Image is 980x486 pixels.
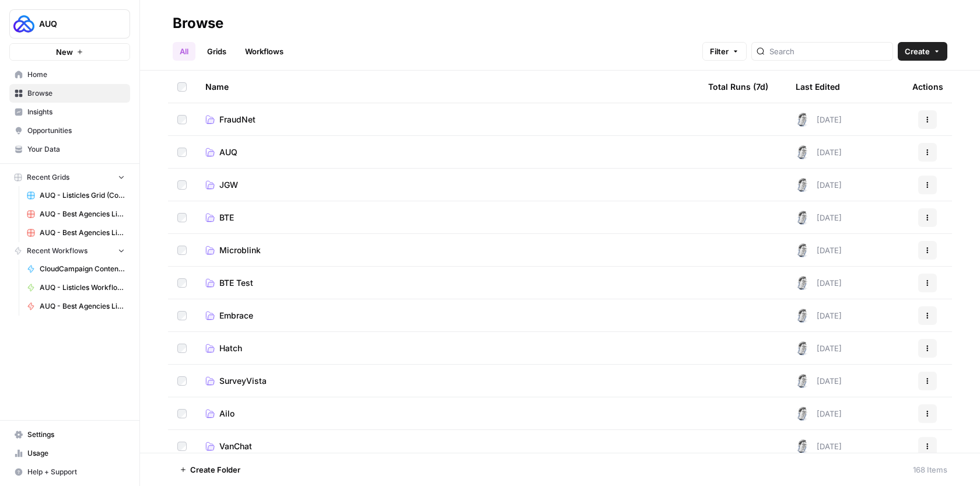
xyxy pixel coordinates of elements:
[796,243,810,257] img: 28dbpmxwbe1lgts1kkshuof3rm4g
[219,375,267,387] span: SurveyVista
[200,42,233,61] a: Grids
[702,42,747,61] button: Filter
[27,69,125,80] span: Home
[905,46,930,57] span: Create
[9,169,130,186] button: Recent Grids
[796,113,810,127] img: 28dbpmxwbe1lgts1kkshuof3rm4g
[205,146,689,158] a: AUQ
[219,244,261,256] span: Microblink
[796,276,810,290] img: 28dbpmxwbe1lgts1kkshuof3rm4g
[22,278,130,297] a: AUQ - Listicles Workflow #3
[22,223,130,242] a: AUQ - Best Agencies Listicles Grid 2
[219,114,256,125] span: FraudNet
[205,342,689,354] a: Hatch
[912,71,943,103] div: Actions
[9,84,130,103] a: Browse
[27,467,125,477] span: Help + Support
[27,125,125,136] span: Opportunities
[796,211,810,225] img: 28dbpmxwbe1lgts1kkshuof3rm4g
[205,440,689,452] a: VanChat
[219,212,234,223] span: BTE
[22,205,130,223] a: AUQ - Best Agencies Listicles Grid
[796,309,842,323] div: [DATE]
[769,46,888,57] input: Search
[27,448,125,459] span: Usage
[219,277,253,289] span: BTE Test
[219,408,235,419] span: Ailo
[9,43,130,61] button: New
[27,107,125,117] span: Insights
[796,439,842,453] div: [DATE]
[27,144,125,155] span: Your Data
[40,282,125,293] span: AUQ - Listicles Workflow #3
[40,301,125,312] span: AUQ - Best Agencies Listicles
[27,429,125,440] span: Settings
[40,209,125,219] span: AUQ - Best Agencies Listicles Grid
[40,228,125,238] span: AUQ - Best Agencies Listicles Grid 2
[9,65,130,84] a: Home
[39,18,110,30] span: AUQ
[9,9,130,39] button: Workspace: AUQ
[205,71,689,103] div: Name
[22,297,130,316] a: AUQ - Best Agencies Listicles
[9,121,130,140] a: Opportunities
[796,439,810,453] img: 28dbpmxwbe1lgts1kkshuof3rm4g
[796,407,842,421] div: [DATE]
[796,71,840,103] div: Last Edited
[219,440,252,452] span: VanChat
[9,463,130,481] button: Help + Support
[22,186,130,205] a: AUQ - Listicles Grid (Copy from [GEOGRAPHIC_DATA])
[205,408,689,419] a: Ailo
[9,425,130,444] a: Settings
[9,444,130,463] a: Usage
[796,243,842,257] div: [DATE]
[173,14,223,33] div: Browse
[710,46,729,57] span: Filter
[9,242,130,260] button: Recent Workflows
[27,246,87,256] span: Recent Workflows
[190,464,240,475] span: Create Folder
[205,244,689,256] a: Microblink
[219,146,237,158] span: AUQ
[205,310,689,321] a: Embrace
[796,374,810,388] img: 28dbpmxwbe1lgts1kkshuof3rm4g
[898,42,947,61] button: Create
[205,114,689,125] a: FraudNet
[796,178,810,192] img: 28dbpmxwbe1lgts1kkshuof3rm4g
[56,46,73,58] span: New
[238,42,290,61] a: Workflows
[205,277,689,289] a: BTE Test
[40,190,125,201] span: AUQ - Listicles Grid (Copy from [GEOGRAPHIC_DATA])
[913,464,947,475] div: 168 Items
[27,88,125,99] span: Browse
[205,375,689,387] a: SurveyVista
[796,341,810,355] img: 28dbpmxwbe1lgts1kkshuof3rm4g
[173,42,195,61] a: All
[796,145,842,159] div: [DATE]
[219,179,238,191] span: JGW
[219,342,242,354] span: Hatch
[796,309,810,323] img: 28dbpmxwbe1lgts1kkshuof3rm4g
[796,276,842,290] div: [DATE]
[796,374,842,388] div: [DATE]
[173,460,247,479] button: Create Folder
[796,341,842,355] div: [DATE]
[9,140,130,159] a: Your Data
[796,407,810,421] img: 28dbpmxwbe1lgts1kkshuof3rm4g
[205,179,689,191] a: JGW
[796,145,810,159] img: 28dbpmxwbe1lgts1kkshuof3rm4g
[708,71,768,103] div: Total Runs (7d)
[9,103,130,121] a: Insights
[796,113,842,127] div: [DATE]
[13,13,34,34] img: AUQ Logo
[205,212,689,223] a: BTE
[40,264,125,274] span: CloudCampaign Content Brief - Long-form Blog Posts [Modified carry]
[22,260,130,278] a: CloudCampaign Content Brief - Long-form Blog Posts [Modified carry]
[796,178,842,192] div: [DATE]
[27,172,69,183] span: Recent Grids
[219,310,253,321] span: Embrace
[796,211,842,225] div: [DATE]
